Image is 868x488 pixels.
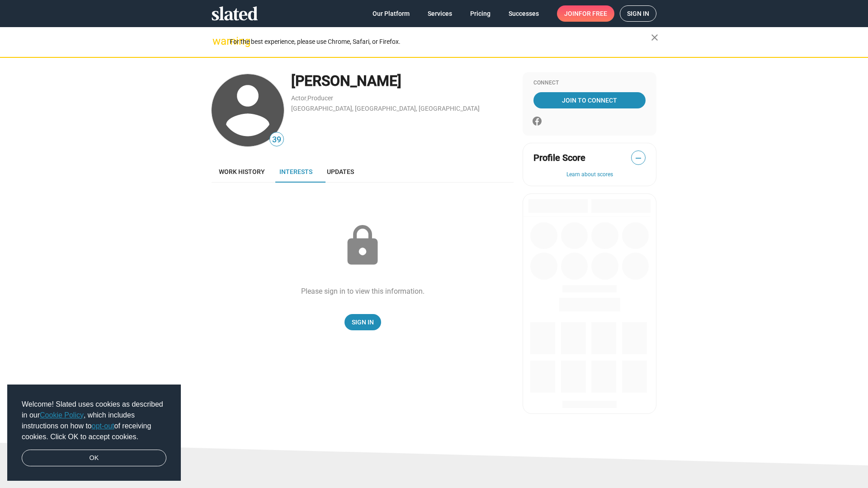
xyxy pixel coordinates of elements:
[533,80,646,87] div: Connect
[470,5,491,22] span: Pricing
[307,94,333,102] a: Producer
[352,314,374,330] span: Sign In
[365,5,417,22] a: Our Platform
[533,152,585,164] span: Profile Score
[272,161,320,183] a: Interests
[212,36,223,47] mat-icon: warning
[291,71,514,91] div: [PERSON_NAME]
[509,5,539,22] span: Successes
[212,161,272,183] a: Work history
[219,168,265,175] span: Work history
[463,5,498,22] a: Pricing
[22,450,166,467] a: dismiss cookie message
[564,5,607,22] span: Join
[428,5,452,22] span: Services
[373,5,410,22] span: Our Platform
[344,314,381,330] a: Sign In
[22,399,166,442] span: Welcome! Slated uses cookies as described in our , which includes instructions on how to of recei...
[535,92,644,108] span: Join To Connect
[92,422,114,430] a: opt-out
[307,96,307,101] span: ,
[230,36,651,48] div: For the best experience, please use Chrome, Safari, or Firefox.
[533,92,646,108] a: Join To Connect
[632,152,645,164] span: —
[620,5,656,22] a: Sign in
[301,286,425,296] div: Please sign in to view this information.
[579,5,607,22] span: for free
[270,134,283,146] span: 39
[649,32,660,43] mat-icon: close
[327,168,354,175] span: Updates
[7,385,181,481] div: cookieconsent
[320,161,361,183] a: Updates
[279,168,312,175] span: Interests
[627,6,649,21] span: Sign in
[340,223,385,268] mat-icon: lock
[420,5,459,22] a: Services
[557,5,614,22] a: Joinfor free
[40,411,84,419] a: Cookie Policy
[291,105,480,112] a: [GEOGRAPHIC_DATA], [GEOGRAPHIC_DATA], [GEOGRAPHIC_DATA]
[291,94,307,102] a: Actor
[533,171,646,178] button: Learn about scores
[501,5,546,22] a: Successes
